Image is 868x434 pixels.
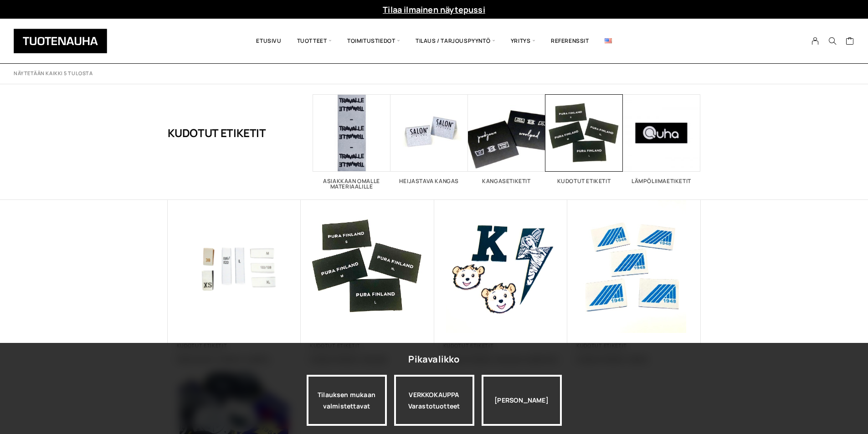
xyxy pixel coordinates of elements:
[289,26,339,56] span: Tuotteet
[248,26,289,56] a: Etusivu
[468,94,545,184] a: Visit product category Kangasetiketit
[394,375,474,426] a: VERKKOKAUPPAVarastotuotteet
[846,36,854,47] a: Cart
[806,37,824,45] a: My Account
[545,94,623,184] a: Visit product category Kudotut etiketit
[623,179,700,184] h2: Lämpöliimaetiketit
[383,4,485,15] a: Tilaa ilmainen näytepussi
[390,94,468,184] a: Visit product category Heijastava kangas
[503,26,543,56] span: Yritys
[605,38,612,43] img: English
[408,351,459,368] div: Pikavalikko
[14,29,107,53] img: Tuotenauha Oy
[443,342,494,349] a: Kudotut etiketit
[468,179,545,184] h2: Kangasetiketit
[390,179,468,184] h2: Heijastava kangas
[307,375,387,426] a: Tilauksen mukaan valmistettavat
[313,94,390,189] a: Visit product category Asiakkaan omalle materiaalille
[482,375,562,426] div: [PERSON_NAME]
[313,179,390,189] h2: Asiakkaan omalle materiaalille
[394,375,474,426] div: VERKKOKAUPPA Varastotuotteet
[177,342,227,349] a: Kudotut etiketit
[545,179,623,184] h2: Kudotut etiketit
[339,26,408,56] span: Toimitustiedot
[543,26,597,56] a: Referenssit
[576,342,627,349] a: Kudotut etiketit
[623,94,700,184] a: Visit product category Lämpöliimaetiketit
[824,37,841,45] button: Search
[168,94,266,172] h1: Kudotut etiketit
[408,26,503,56] span: Tilaus / Tarjouspyyntö
[14,70,92,77] p: Näytetään kaikki 5 tulosta
[310,342,360,349] a: Kudotut etiketit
